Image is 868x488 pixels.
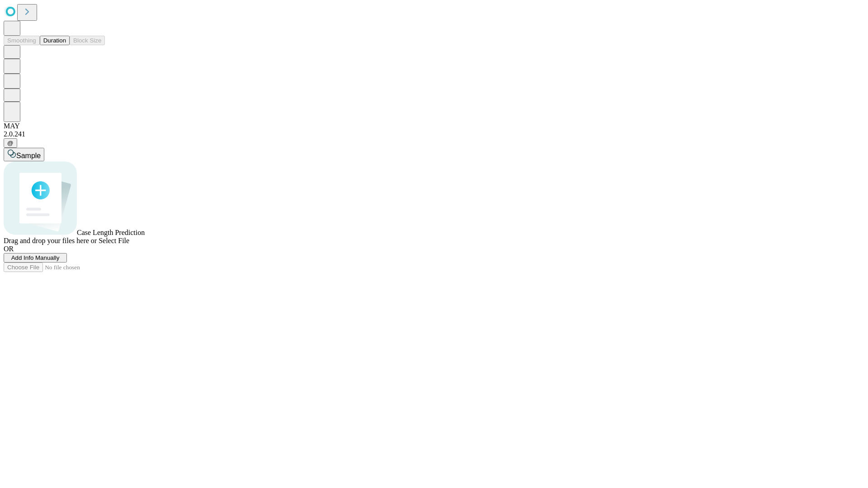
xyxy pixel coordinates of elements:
[4,122,864,130] div: MAY
[4,237,97,244] span: Drag and drop your files here or
[77,229,145,236] span: Case Length Prediction
[11,254,60,261] span: Add Info Manually
[99,237,129,244] span: Select File
[16,152,41,160] span: Sample
[40,36,70,45] button: Duration
[4,130,864,138] div: 2.0.241
[4,138,17,148] button: @
[4,148,44,161] button: Sample
[4,253,67,263] button: Add Info Manually
[7,140,14,146] span: @
[4,36,40,45] button: Smoothing
[70,36,105,45] button: Block Size
[4,245,14,253] span: OR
